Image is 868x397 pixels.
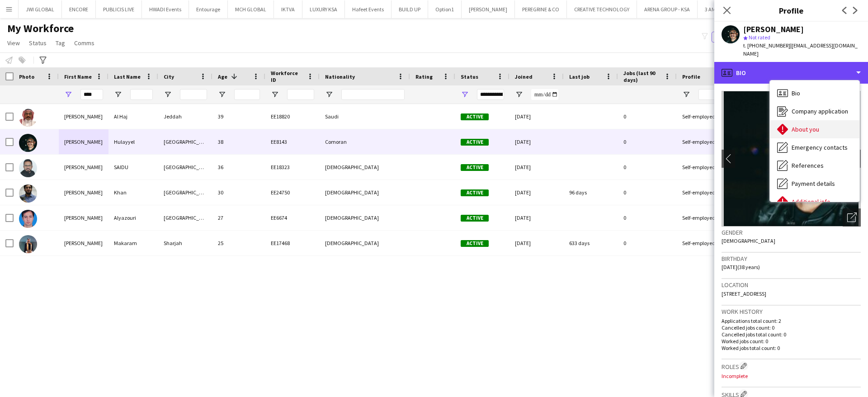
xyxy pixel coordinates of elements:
[682,90,690,99] button: Open Filter Menu
[843,208,861,227] div: Open photos pop-in
[722,255,861,263] h3: Birthday
[509,231,564,255] div: [DATE]
[19,184,37,203] img: Saif Khan
[461,240,489,247] span: Active
[564,180,618,205] div: 96 days
[265,155,320,180] div: EE18323
[792,143,848,151] span: Emergency contacts
[64,73,92,80] span: First Name
[7,39,20,47] span: View
[108,129,158,154] div: Hulayyel
[722,345,861,351] p: Worked jobs total count: 0
[19,0,62,18] button: JWI GLOBAL
[770,102,859,120] div: Company application
[212,104,265,129] div: 39
[114,90,122,99] button: Open Filter Menu
[677,129,735,154] div: Self-employed Crew
[743,25,804,33] div: [PERSON_NAME]
[19,210,37,228] img: Saifallah Alyazouri
[722,91,861,227] img: Crew avatar or photo
[62,0,96,18] button: ENCORE
[71,37,98,49] a: Comms
[265,205,320,230] div: EE6674
[792,107,848,115] span: Company application
[722,373,861,379] p: Incomplete
[274,0,302,18] button: IKTVA
[792,89,800,97] span: Bio
[618,231,677,255] div: 0
[749,34,770,41] span: Not rated
[59,205,108,230] div: [PERSON_NAME]
[637,0,698,18] button: ARENA GROUP - KSA
[618,104,677,129] div: 0
[461,189,489,196] span: Active
[19,73,34,80] span: Photo
[509,129,564,154] div: [DATE]
[265,180,320,205] div: EE24750
[325,90,333,99] button: Open Filter Menu
[96,0,142,18] button: PUBLICIS LIVE
[164,73,174,80] span: City
[509,180,564,205] div: [DATE]
[265,104,320,129] div: EE18820
[287,89,314,100] input: Workforce ID Filter Input
[770,138,859,156] div: Emergency contacts
[212,129,265,154] div: 38
[531,89,558,100] input: Joined Filter Input
[509,205,564,230] div: [DATE]
[722,324,861,331] p: Cancelled jobs count: 0
[158,129,212,154] div: [GEOGRAPHIC_DATA]
[461,215,489,222] span: Active
[19,109,37,127] img: Saif Al Haj
[29,39,47,47] span: Status
[618,180,677,205] div: 0
[212,205,265,230] div: 27
[108,104,158,129] div: Al Haj
[158,155,212,180] div: [GEOGRAPHIC_DATA]
[515,90,523,99] button: Open Filter Menu
[569,73,590,80] span: Last job
[320,104,410,129] div: Saudi
[792,161,824,170] span: References
[265,231,320,255] div: EE17468
[677,205,735,230] div: Self-employed Crew
[722,290,766,297] span: [STREET_ADDRESS]
[59,129,108,154] div: [PERSON_NAME]
[714,5,868,16] h3: Profile
[722,264,760,270] span: [DATE] (38 years)
[320,205,410,230] div: [DEMOGRAPHIC_DATA]
[56,39,65,47] span: Tag
[722,237,775,244] span: [DEMOGRAPHIC_DATA]
[265,129,320,154] div: EE8143
[234,89,260,100] input: Age Filter Input
[158,180,212,205] div: [GEOGRAPHIC_DATA]
[180,89,207,100] input: City Filter Input
[320,129,410,154] div: Comoran
[19,159,37,177] img: SAIFUDHEEN SAIDU
[509,104,564,129] div: [DATE]
[677,231,735,255] div: Self-employed Crew
[114,73,141,80] span: Last Name
[770,193,859,211] div: Additional info
[698,89,729,100] input: Profile Filter Input
[515,0,567,18] button: PEREGRINE & CO
[4,37,24,49] a: View
[712,32,757,43] button: Everyone5,892
[461,90,469,99] button: Open Filter Menu
[59,180,108,205] div: [PERSON_NAME]
[677,180,735,205] div: Self-employed Crew
[271,90,279,99] button: Open Filter Menu
[302,0,345,18] button: LUXURY KSA
[461,164,489,171] span: Active
[142,0,189,18] button: HWADI Events
[59,155,108,180] div: [PERSON_NAME]
[792,180,835,188] span: Payment details
[212,155,265,180] div: 36
[722,331,861,338] p: Cancelled jobs total count: 0
[325,73,355,80] span: Nationality
[567,0,637,18] button: CREATIVE TECHNOLOGY
[677,104,735,129] div: Self-employed Crew
[130,89,153,100] input: Last Name Filter Input
[461,73,478,80] span: Status
[461,113,489,120] span: Active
